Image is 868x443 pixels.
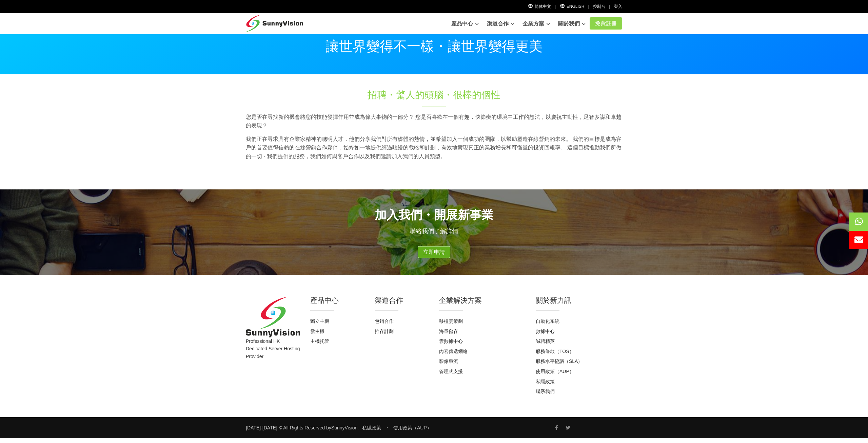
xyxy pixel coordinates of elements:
[246,113,622,130] p: 您是否在尋找新的機會將您的技能發揮作用並成為偉大事物的一部分？ 您是否喜歡在一個有趣，快節奏的環境中工作的想法，以慶祝主動性，足智多謀和卓越的表現？
[321,88,547,101] h1: 招聘・驚人的頭腦・很棒的個性
[246,39,622,53] p: 讓世界變得不一樣・讓世界變得更美
[393,425,432,430] a: 使用政策（AUP）
[536,349,574,354] a: 服務條款（TOS）
[439,295,526,305] h2: 企業解決方案
[439,338,463,344] a: 雲數據中心
[310,318,329,324] a: 獨立主機
[593,4,605,9] a: 控制台
[536,358,583,364] a: 服務水平協議（SLA）
[536,389,555,394] a: 聯系我們
[528,4,551,9] a: 简体中文
[439,349,468,354] a: 內容傳遞網絡
[536,318,559,324] a: 自動化系統
[439,358,458,364] a: 影像串流
[331,425,358,430] a: SunnyVision
[246,135,622,161] p: 我們正在尋求具有企業家精神的聰明人才，他們分享我們對所有媒體的熱情，並希望加入一個成功的團隊，以幫助塑造在線營銷的未來。 我們的目標是成為客戶的首要值得信賴的在線營銷合作夥伴，始終如一地提供經過...
[536,369,574,374] a: 使用政策（AUP）
[246,206,622,223] h2: 加入我們・開展新事業
[375,318,394,324] a: 包銷合作
[451,17,479,31] a: 產品中心
[246,226,622,236] p: 聯絡我們了解詳情
[536,329,555,334] a: 數據中心
[246,424,359,431] small: [DATE]-[DATE] © All Rights Reserved by .
[375,329,394,334] a: 推存計劃
[310,295,364,305] h2: 產品中心
[536,379,555,384] a: 私隱政策
[385,425,390,430] span: ・
[487,17,514,31] a: 渠道合作
[536,338,555,344] a: 誠聘精英
[614,4,622,9] a: 登入
[418,246,450,258] a: 立即申請
[558,17,586,31] a: 關於我們
[362,425,381,430] a: 私隱政策
[439,329,458,334] a: 海量儲存
[241,297,305,396] div: Professional HK Dedicated Server Hosting Provider
[439,369,463,374] a: 管理式支援
[522,17,550,31] a: 企業方案
[559,4,584,9] a: English
[555,3,556,10] li: |
[590,17,622,30] a: 免費註冊
[246,297,300,337] img: SunnyVision Limited
[536,295,622,305] h2: 關於新力訊
[609,3,610,10] li: |
[375,295,429,305] h2: 渠道合作
[439,318,463,324] a: 移植雲策劃
[310,338,329,344] a: 主機托管
[310,329,324,334] a: 雲主機
[588,3,589,10] li: |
